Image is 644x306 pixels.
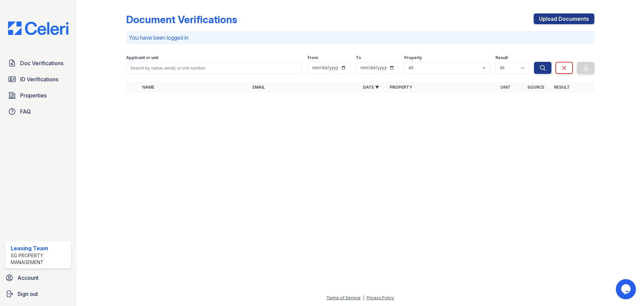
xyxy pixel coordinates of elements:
[495,55,508,60] label: Result
[534,13,594,24] a: Upload Documents
[20,75,58,83] span: ID Verifications
[20,91,47,99] span: Properties
[126,62,302,74] input: Search by name, email, or unit number
[3,21,74,35] img: CE_Logo_Blue-a8612792a0a2168367f1c8372b55b34899dd931a85d93a1a3d3e32e68fde9ad4.png
[3,271,74,285] a: Account
[3,287,74,301] a: Sign out
[363,295,364,300] div: |
[554,85,570,90] a: Result
[367,295,394,300] a: Privacy Policy
[20,107,31,116] span: FAQ
[5,89,71,102] a: Properties
[253,85,265,90] a: Email
[129,34,592,42] p: You have been logged in
[142,85,154,90] a: Name
[390,85,412,90] a: Property
[5,56,71,70] a: Doc Verifications
[616,279,637,299] iframe: chat widget
[356,55,361,60] label: To
[500,85,511,90] a: Unit
[11,244,68,252] div: Leasing Team
[126,55,158,60] label: Applicant or unit
[363,85,379,90] a: Date ▼
[126,13,237,26] div: Document Verifications
[5,105,71,118] a: FAQ
[527,85,544,90] a: Source
[5,73,71,86] a: ID Verifications
[20,59,63,67] span: Doc Verifications
[326,295,361,300] a: Terms of Service
[17,274,39,282] span: Account
[404,55,422,60] label: Property
[11,252,68,266] div: SG Property Management
[308,55,318,60] label: From
[17,290,38,298] span: Sign out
